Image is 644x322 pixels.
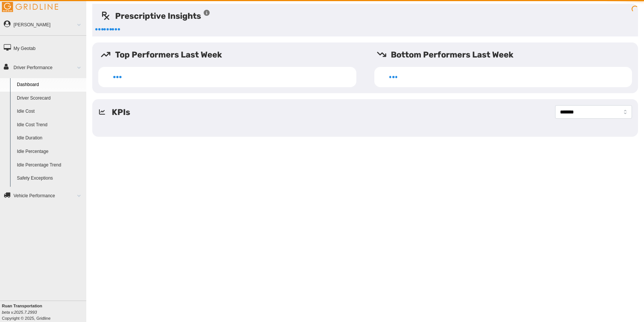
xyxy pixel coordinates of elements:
[14,172,86,185] a: Safety Exceptions
[2,304,42,308] b: Ruan Transportation
[14,132,86,145] a: Idle Duration
[2,2,58,12] img: Gridline
[14,159,86,172] a: Idle Percentage Trend
[14,78,86,92] a: Dashboard
[14,118,86,132] a: Idle Cost Trend
[14,185,86,199] a: Safety Exception Trend
[101,48,362,61] h5: Top Performers Last Week
[2,303,86,321] div: Copyright © 2025, Gridline
[14,92,86,105] a: Driver Scorecard
[14,145,86,159] a: Idle Percentage
[2,310,37,314] i: beta v.2025.7.2993
[112,106,130,118] h5: KPIs
[377,48,638,61] h5: Bottom Performers Last Week
[101,10,210,22] h5: Prescriptive Insights
[14,105,86,118] a: Idle Cost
